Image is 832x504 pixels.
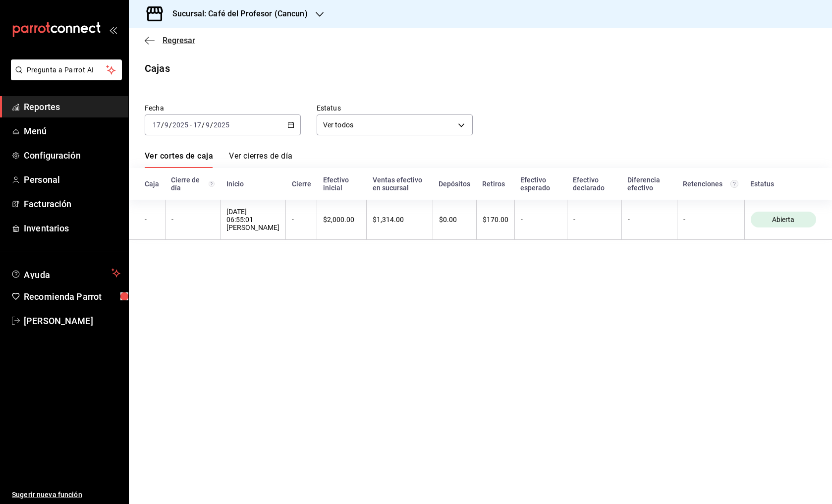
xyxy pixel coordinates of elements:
[520,176,561,192] div: Efectivo esperado
[145,151,292,168] div: navigation tabs
[193,121,202,129] input: --
[145,180,159,188] div: Caja
[161,121,164,129] span: /
[210,121,213,129] span: /
[439,180,470,188] div: Depósitos
[627,176,671,192] div: Diferencia efectivo
[226,208,279,231] div: [DATE] 06:55:01 [PERSON_NAME]
[190,121,192,129] span: -
[750,180,816,188] div: Estatus
[317,105,473,112] label: Estatus
[152,121,161,129] input: --
[229,151,292,168] a: Ver cierres de día
[24,149,120,162] span: Configuración
[145,105,301,112] label: Fecha
[768,216,798,224] span: Abierta
[27,65,107,75] span: Pregunta a Parrot AI
[683,180,738,188] div: Retenciones
[292,180,311,188] div: Cierre
[439,216,470,224] div: $0.00
[482,180,508,188] div: Retiros
[7,72,122,82] a: Pregunta a Parrot AI
[171,216,215,224] div: -
[317,114,473,135] div: Ver todos
[145,216,159,224] div: -
[323,176,361,192] div: Efectivo inicial
[628,216,671,224] div: -
[226,180,280,188] div: Inicio
[209,180,215,188] svg: El número de cierre de día es consecutivo y consolida todos los cortes de caja previos en un únic...
[12,490,120,500] span: Sugerir nueva función
[24,173,120,186] span: Personal
[521,216,561,224] div: -
[169,121,172,129] span: /
[573,216,615,224] div: -
[24,197,120,211] span: Facturación
[205,121,210,129] input: --
[483,216,508,224] div: $170.00
[163,36,195,45] span: Regresar
[24,222,120,235] span: Inventarios
[11,59,122,80] button: Pregunta a Parrot AI
[164,121,169,129] input: --
[213,121,230,129] input: ----
[145,151,213,168] a: Ver cortes de caja
[145,61,170,76] div: Cajas
[373,176,427,192] div: Ventas efectivo en sucursal
[730,180,738,188] svg: Total de retenciones de propinas registradas
[292,216,311,224] div: -
[24,267,108,279] span: Ayuda
[323,216,360,224] div: $2,000.00
[172,121,189,129] input: ----
[171,176,215,192] div: Cierre de día
[373,216,426,224] div: $1,314.00
[24,124,120,138] span: Menú
[24,100,120,113] span: Reportes
[165,8,308,20] h3: Sucursal: Café del Profesor (Cancun)
[683,216,738,224] div: -
[145,36,195,45] button: Regresar
[24,314,120,328] span: [PERSON_NAME]
[24,290,120,303] span: Recomienda Parrot
[202,121,205,129] span: /
[109,26,117,34] button: open_drawer_menu
[573,176,615,192] div: Efectivo declarado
